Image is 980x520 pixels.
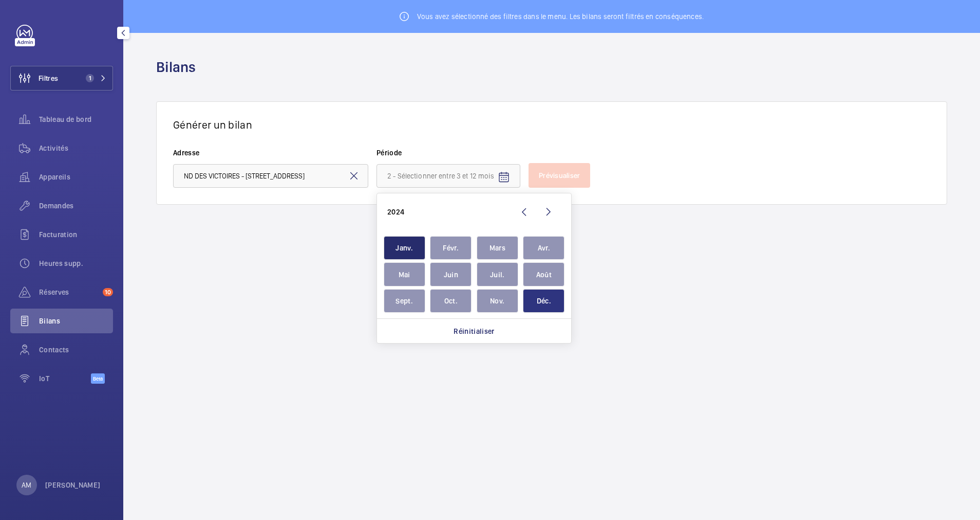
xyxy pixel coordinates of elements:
[384,236,425,260] span: Janv.
[381,235,428,261] button: janvier 2024
[10,66,113,91] button: Filtres1
[384,289,425,313] span: Sept.
[39,287,99,297] span: Réserves
[39,172,113,182] span: Appareils
[523,236,564,260] span: Avr.
[384,262,425,286] span: Mai
[376,148,520,158] label: Période
[529,163,590,188] button: Prévisualiser
[91,373,105,384] span: Beta
[39,201,113,211] span: Demandes
[539,171,580,180] span: Prévisualiser
[521,288,568,314] button: décembre 2024
[492,165,516,190] button: Open calendar
[39,258,113,268] span: Heures supp.
[39,114,113,124] span: Tableau de bord
[39,73,58,83] span: Filtres
[521,261,568,288] button: août 2024
[173,118,930,131] h3: Générer un bilan
[39,373,91,384] span: IoT
[86,74,94,82] span: 1
[474,235,521,261] button: mars 2024
[474,288,521,314] button: novembre 2024
[376,164,520,188] input: 2 - Sélectionner entre 3 et 12 mois
[381,261,428,288] button: mai 2024
[430,262,472,286] span: Juin
[173,148,368,158] label: Adresse
[103,288,113,296] span: 10
[428,261,475,288] button: juin 2024
[39,143,113,153] span: Activités
[474,261,521,288] button: juillet 2024
[156,58,202,77] h1: Bilans
[477,262,518,286] span: Juil.
[39,229,113,240] span: Facturation
[39,316,113,326] span: Bilans
[428,235,475,261] button: février 2024
[430,289,472,313] span: Oct.
[523,289,564,313] span: Déc.
[454,326,495,336] p: Réinitialiser
[521,235,568,261] button: avril 2024
[381,288,428,314] button: septembre 2024
[39,345,113,355] span: Contacts
[173,164,368,188] input: 1 - Tapez l'adresse concerné
[22,480,31,490] p: AM
[430,236,472,260] span: Févr.
[45,480,101,490] p: [PERSON_NAME]
[523,262,564,286] span: Août
[477,236,518,260] span: Mars
[477,289,518,313] span: Nov.
[428,288,475,314] button: octobre 2024
[387,207,404,217] div: 2024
